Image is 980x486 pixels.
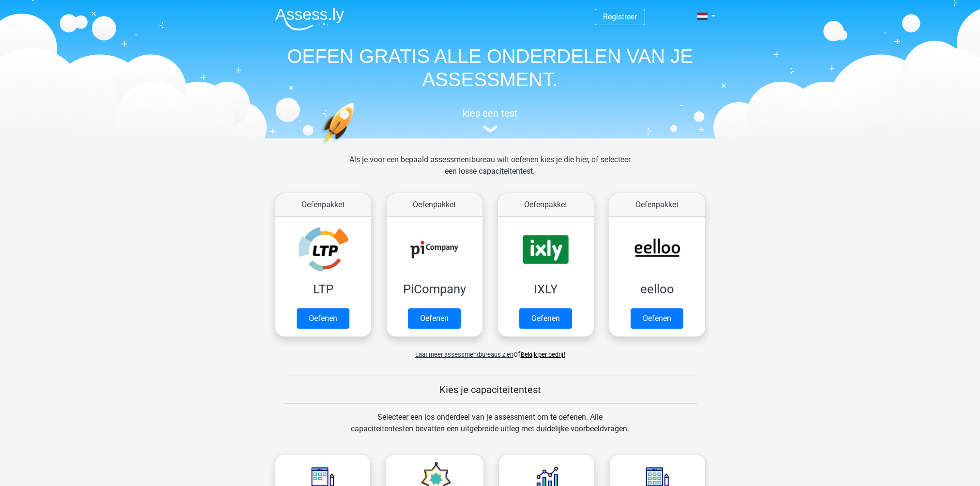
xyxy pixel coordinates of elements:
a: Oefenen [408,308,461,329]
h1: OEFEN GRATIS ALLE ONDERDELEN VAN JE ASSESSMENT. [268,45,713,91]
a: Oefenen [631,308,683,329]
h5: Kies je capaciteitentest [284,384,697,395]
a: Registreer [603,12,637,21]
div: Als je voor een bepaald assessmentbureau wilt oefenen kies je die hier, of selecteer een losse ca... [342,154,638,189]
h5: kies een test [268,107,713,119]
a: Bekijk per bedrijf [521,351,565,358]
a: Oefenen [519,308,572,329]
div: of [268,341,713,360]
img: assessment [483,125,498,133]
img: Assessly [275,8,344,30]
a: Oefenen [297,308,349,329]
img: oefenen [321,103,392,190]
span: Laat meer assessmentbureaus zien [415,351,513,358]
div: Selecteer een los onderdeel van je assessment om te oefenen. Alle capaciteitentesten bevatten een... [342,411,638,446]
a: kies een test [268,107,713,133]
